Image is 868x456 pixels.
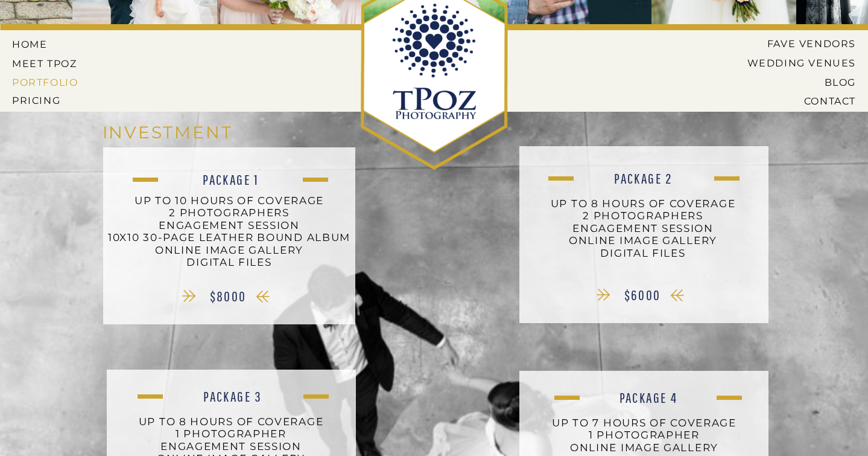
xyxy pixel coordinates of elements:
a: Wedding Venues [729,57,856,68]
h2: Package 3 [132,389,334,403]
a: Fave Vendors [757,38,856,49]
a: BLOG [738,77,856,88]
a: MEET tPoz [12,58,78,69]
a: PORTFOLIO [12,77,81,88]
a: CONTACT [761,95,856,106]
p: up to 8 hours of coverage 2 photographers engagement session online image gallery digital files [522,197,765,275]
h2: PackAgE 4 [548,390,750,405]
nav: $8000 [192,289,265,315]
a: HOME [12,39,66,50]
h1: INVESTMENT [103,123,267,144]
a: Pricing [12,95,81,106]
h2: Package 2 [543,171,745,185]
p: UP TO 10 HOURS OF COVERAGE 2 PHOTOGRAPHERS ENGAGEMENT SESSION 10X10 30-PAGE LEATHER BOUND ALBUM O... [106,194,353,284]
h2: Package 1 [130,172,332,187]
nav: $6000 [606,287,679,313]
